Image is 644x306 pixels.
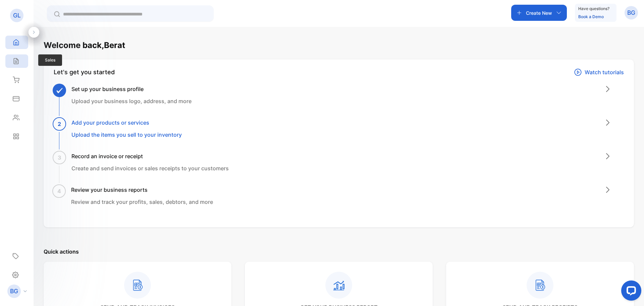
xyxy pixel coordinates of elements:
[54,68,115,77] div: Let's get you started
[71,131,182,139] p: Upload the items you sell to your inventory
[511,5,567,21] button: Create New
[625,5,638,21] button: BG
[71,97,192,105] p: Upload your business logo, address, and more
[10,287,18,296] p: BG
[71,164,229,172] p: Create and send invoices or sales receipts to your customers
[71,119,182,127] h3: Add your products or services
[71,85,192,93] h3: Set up your business profile
[578,5,609,12] p: Have questions?
[585,68,624,76] p: Watch tutorials
[57,187,61,195] span: 4
[13,11,21,20] p: GL
[58,154,61,162] span: 3
[38,54,62,66] span: Sales
[44,39,125,51] h1: Welcome back, Berat
[44,248,634,256] p: Quick actions
[526,9,552,16] p: Create New
[574,68,624,77] a: Watch tutorials
[71,186,213,194] h3: Review your business reports
[71,198,213,206] p: Review and track your profits, sales, debtors, and more
[616,278,644,306] iframe: LiveChat chat widget
[627,8,635,17] p: BG
[71,152,229,160] h3: Record an invoice or receipt
[578,14,604,19] a: Book a Demo
[58,120,61,128] span: 2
